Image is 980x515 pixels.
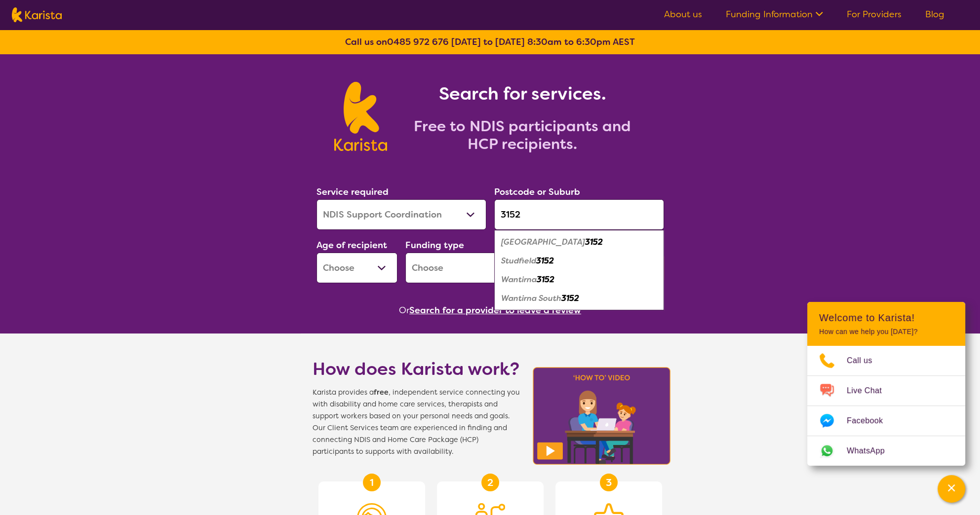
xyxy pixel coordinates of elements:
[405,239,464,251] label: Funding type
[537,274,554,285] em: 3152
[819,328,953,336] p: How can we help you [DATE]?
[938,475,965,503] button: Channel Menu
[387,36,449,48] a: 0485 972 676
[12,7,62,22] img: Karista logo
[847,443,897,458] span: WhatsApp
[847,413,895,428] span: Facebook
[499,252,659,270] div: Studfield 3152
[499,233,659,252] div: Knox City Centre 3152
[847,353,884,368] span: Call us
[585,237,603,247] em: 3152
[807,302,965,466] div: Channel Menu
[847,8,902,20] a: For Providers
[374,388,389,397] b: free
[530,364,674,468] img: Karista video
[536,256,554,266] em: 3152
[494,186,580,198] label: Postcode or Suburb
[726,8,823,20] a: Funding Information
[501,237,585,247] em: [GEOGRAPHIC_DATA]
[807,436,965,466] a: Web link opens in a new tab.
[499,289,659,308] div: Wantirna South 3152
[600,474,618,491] div: 3
[399,303,409,318] span: Or
[399,117,646,153] h2: Free to NDIS participants and HCP recipients.
[807,346,965,466] ul: Choose channel
[316,186,389,198] label: Service required
[494,199,664,230] input: Type
[313,357,520,381] h1: How does Karista work?
[409,303,581,318] button: Search for a provider to leave a review
[363,474,381,491] div: 1
[501,274,537,285] em: Wantirna
[501,256,536,266] em: Studfield
[334,82,387,151] img: Karista logo
[399,82,646,106] h1: Search for services.
[664,8,702,20] a: About us
[499,270,659,289] div: Wantirna 3152
[501,293,561,303] em: Wantirna South
[847,383,894,398] span: Live Chat
[313,387,520,458] span: Karista provides a , independent service connecting you with disability and home care services, t...
[925,8,944,20] a: Blog
[481,474,499,491] div: 2
[345,36,635,48] b: Call us on [DATE] to [DATE] 8:30am to 6:30pm AEST
[561,293,579,303] em: 3152
[316,239,387,251] label: Age of recipient
[819,312,953,324] h2: Welcome to Karista!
